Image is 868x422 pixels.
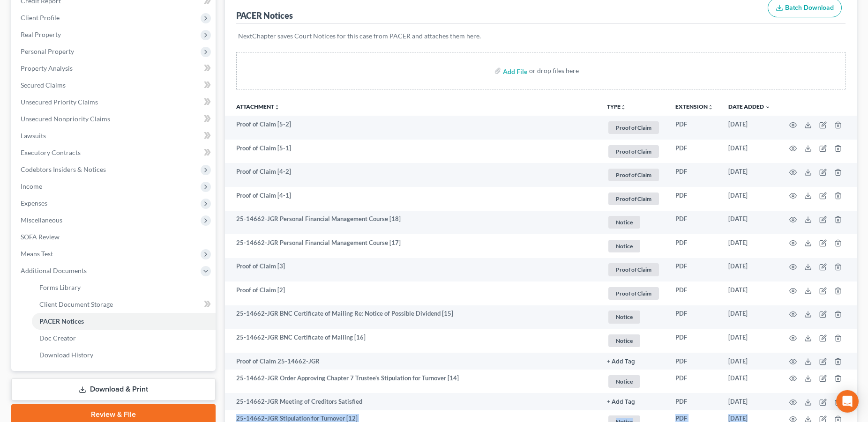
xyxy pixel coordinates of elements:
a: Secured Claims [13,77,216,94]
a: + Add Tag [607,397,660,406]
a: Doc Creator [32,330,216,347]
a: Proof of Claim [607,262,660,277]
span: Executory Contracts [21,148,81,156]
a: Unsecured Priority Claims [13,94,216,111]
td: Proof of Claim [5-1] [225,140,599,163]
span: Secured Claims [21,81,66,89]
td: Proof of Claim 25-14662-JGR [225,353,599,370]
td: PDF [668,211,721,235]
span: Notice [608,311,640,323]
span: Miscellaneous [21,216,62,224]
span: Unsecured Priority Claims [21,98,98,106]
td: [DATE] [721,187,778,211]
td: 25-14662-JGR Personal Financial Management Course [17] [225,234,599,258]
a: Notice [607,374,660,389]
span: Proof of Claim [608,263,659,276]
td: PDF [668,281,721,305]
a: Date Added expand_more [728,103,771,110]
td: PDF [668,353,721,370]
span: Property Analysis [21,64,73,72]
div: Open Intercom Messenger [836,390,859,413]
span: Proof of Claim [608,192,659,205]
div: PACER Notices [236,10,293,21]
a: Notice [607,238,660,254]
a: Extensionunfold_more [675,103,713,110]
td: [DATE] [721,116,778,140]
td: Proof of Claim [5-2] [225,116,599,140]
td: [DATE] [721,393,778,410]
td: [DATE] [721,353,778,370]
a: Forms Library [32,279,216,296]
i: unfold_more [621,104,626,110]
p: NextChapter saves Court Notices for this case from PACER and attaches them here. [238,31,844,41]
td: PDF [668,305,721,329]
a: Attachmentunfold_more [236,103,280,110]
button: + Add Tag [607,399,635,405]
button: + Add Tag [607,359,635,365]
td: PDF [668,163,721,187]
a: Property Analysis [13,60,216,77]
a: PACER Notices [32,313,216,330]
i: expand_more [765,104,771,110]
a: Notice [607,333,660,348]
i: unfold_more [708,104,713,110]
a: Unsecured Nonpriority Claims [13,111,216,127]
span: Notice [608,240,640,252]
span: Proof of Claim [608,169,659,181]
td: Proof of Claim [4-1] [225,187,599,211]
td: [DATE] [721,258,778,282]
span: Forms Library [39,283,81,291]
a: Lawsuits [13,127,216,144]
a: Proof of Claim [607,144,660,159]
td: PDF [668,187,721,211]
td: [DATE] [721,234,778,258]
span: Proof of Claim [608,121,659,134]
td: 25-14662-JGR BNC Certificate of Mailing Re: Notice of Possible Dividend [15] [225,305,599,329]
td: PDF [668,116,721,140]
span: Notice [608,375,640,388]
td: Proof of Claim [2] [225,281,599,305]
td: [DATE] [721,370,778,393]
td: [DATE] [721,329,778,353]
a: Proof of Claim [607,286,660,301]
span: Batch Download [785,4,834,12]
td: 25-14662-JGR BNC Certificate of Mailing [16] [225,329,599,353]
a: Executory Contracts [13,144,216,161]
td: [DATE] [721,211,778,235]
button: TYPEunfold_more [607,104,626,110]
span: Additional Documents [21,267,87,274]
span: Client Profile [21,14,60,22]
span: Lawsuits [21,132,46,140]
td: [DATE] [721,305,778,329]
i: unfold_more [274,104,280,110]
a: Client Document Storage [32,296,216,313]
a: Download History [32,347,216,363]
span: Proof of Claim [608,287,659,300]
td: PDF [668,234,721,258]
td: 25-14662-JGR Meeting of Creditors Satisfied [225,393,599,410]
a: Proof of Claim [607,120,660,135]
span: Income [21,182,42,190]
span: PACER Notices [39,317,84,325]
span: Doc Creator [39,334,76,342]
td: [DATE] [721,163,778,187]
span: Codebtors Insiders & Notices [21,165,106,173]
a: Download & Print [11,378,216,400]
td: [DATE] [721,140,778,163]
td: PDF [668,329,721,353]
td: PDF [668,393,721,410]
a: Proof of Claim [607,167,660,183]
td: Proof of Claim [3] [225,258,599,282]
td: 25-14662-JGR Personal Financial Management Course [18] [225,211,599,235]
span: Unsecured Nonpriority Claims [21,115,110,123]
a: + Add Tag [607,357,660,366]
span: Means Test [21,250,53,258]
div: or drop files here [529,66,579,75]
td: [DATE] [721,281,778,305]
span: Client Document Storage [39,300,113,308]
span: Real Property [21,30,61,38]
span: Personal Property [21,47,74,55]
span: Notice [608,334,640,347]
a: Notice [607,215,660,230]
span: SOFA Review [21,233,60,241]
